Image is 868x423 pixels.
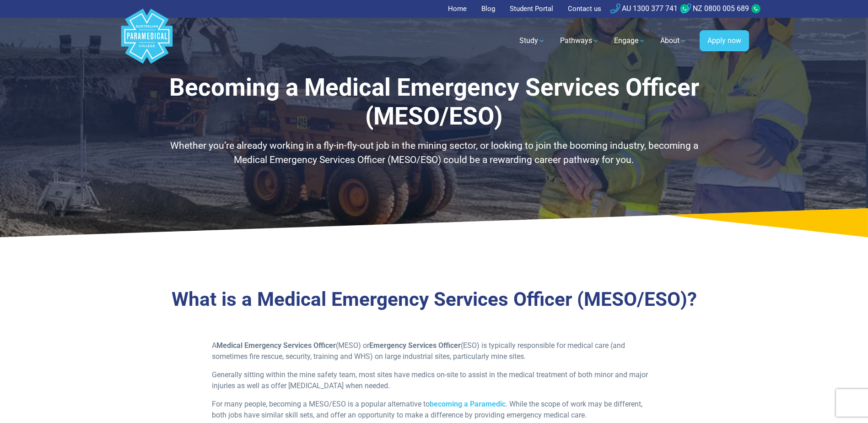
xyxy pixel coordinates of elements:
[216,341,336,350] strong: Medical Emergency Services Officer
[514,28,551,54] a: Study
[167,288,702,311] h3: What is a Medical Emergency Services Officer (MESO/ESO)?
[212,399,656,421] p: For many people, becoming a MESO/ESO is a popular alternative to . While the scope of work may be...
[609,28,651,54] a: Engage
[369,341,461,350] strong: Emergency Services Officer
[700,30,749,51] a: Apply now
[430,400,506,408] a: becoming a Paramedic
[655,28,692,54] a: About
[212,369,656,391] p: Generally sitting within the mine safety team, most sites have medics on-site to assist in the me...
[119,18,174,64] a: Australian Paramedical College
[610,4,678,13] a: AU 1300 377 741
[167,73,702,131] h1: Becoming a Medical Emergency Services Officer (MESO/ESO)
[167,139,702,168] p: Whether you’re already working in a fly-in-fly-out job in the mining sector, or looking to join t...
[555,28,605,54] a: Pathways
[681,4,749,13] a: NZ 0800 005 689
[212,340,656,362] p: A (MESO) or (ESO) is typically responsible for medical care (and sometimes fire rescue, security,...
